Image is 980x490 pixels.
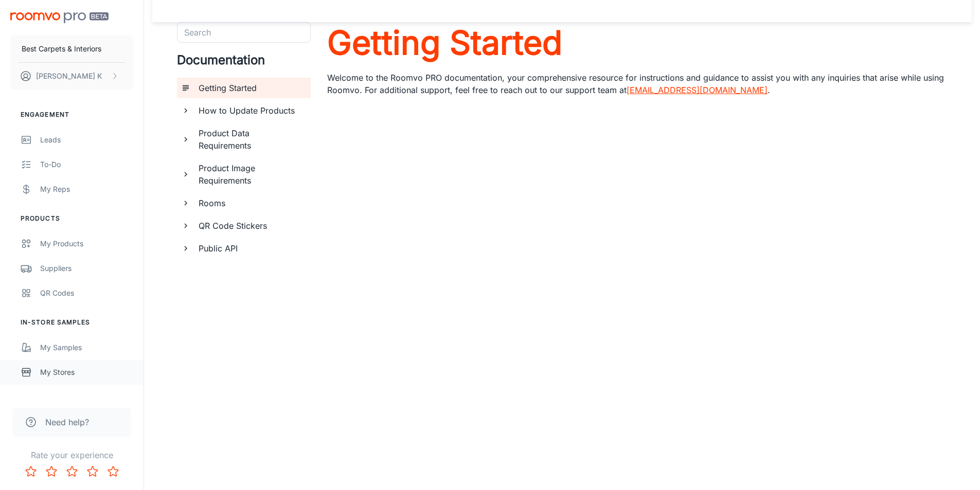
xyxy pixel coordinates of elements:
[22,43,101,55] p: Best Carpets & Interiors
[199,82,302,94] h6: Getting Started
[177,51,311,69] h4: Documentation
[40,159,133,170] div: To-do
[10,12,109,23] img: Roomvo PRO Beta
[10,63,133,89] button: [PERSON_NAME] K
[103,461,123,482] button: Rate 5 star
[40,184,133,195] div: My Reps
[36,70,102,82] p: [PERSON_NAME] K
[40,238,133,249] div: My Products
[40,342,133,353] div: My Samples
[10,35,133,62] button: Best Carpets & Interiors
[199,220,302,232] h6: QR Code Stickers
[199,162,302,187] h6: Product Image Requirements
[199,104,302,117] h6: How to Update Products
[305,32,307,34] button: Open
[40,287,133,299] div: QR Codes
[41,461,62,482] button: Rate 2 star
[199,242,302,255] h6: Public API
[627,85,768,95] a: [EMAIL_ADDRESS][DOMAIN_NAME]
[62,461,82,482] button: Rate 3 star
[40,263,133,274] div: Suppliers
[40,367,133,378] div: My Stores
[8,449,135,461] p: Rate your experience
[199,127,302,152] h6: Product Data Requirements
[21,461,41,482] button: Rate 1 star
[199,197,302,209] h6: Rooms
[40,134,133,146] div: Leads
[327,22,947,63] a: Getting Started
[327,71,947,96] p: Welcome to the Roomvo PRO documentation, your comprehensive resource for instructions and guidanc...
[45,416,89,428] span: Need help?
[82,461,103,482] button: Rate 4 star
[177,78,311,259] ul: documentation page list
[327,100,947,449] iframe: vimeo-869182452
